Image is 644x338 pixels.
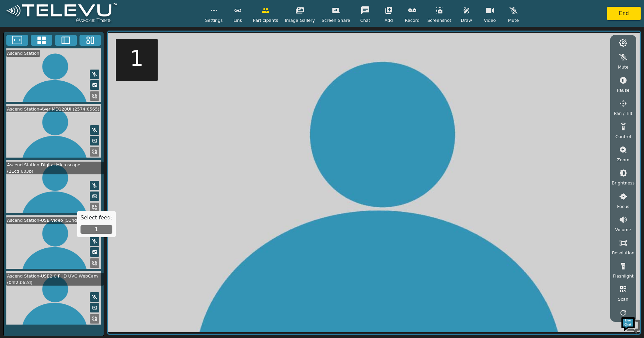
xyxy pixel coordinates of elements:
[612,250,634,256] span: Resolution
[617,203,630,210] span: Focus
[79,35,101,46] button: Three Window Medium
[90,303,99,312] button: Picture in Picture
[617,87,630,93] span: Pause
[90,91,99,101] button: Replace Feed
[90,258,99,268] button: Replace Feed
[90,247,99,257] button: Picture in Picture
[484,17,496,24] span: Video
[618,64,629,70] span: Mute
[6,273,104,286] div: Ascend Station-USB2.0 FHD UVC WebCam (04f2:b62d)
[80,214,112,221] h5: Select feed:
[55,35,77,46] button: Two Window Medium
[31,35,53,46] button: 4x4
[6,35,28,46] button: Fullscreen
[615,133,631,140] span: Control
[90,70,99,79] button: Mute
[6,217,92,223] div: Ascend Station-USB Video (534d:2109)
[90,237,99,246] button: Mute
[6,50,40,56] div: Ascend Station
[205,17,223,24] span: Settings
[360,17,370,24] span: Chat
[90,125,99,135] button: Mute
[322,17,350,24] span: Screen Share
[618,296,628,302] span: Scan
[385,17,393,24] span: Add
[612,180,635,186] span: Brightness
[90,314,99,324] button: Replace Feed
[90,203,99,212] button: Replace Feed
[621,314,641,335] img: Chat Widget
[3,183,128,207] textarea: Type your message and hit 'Enter'
[90,181,99,190] button: Mute
[508,17,519,24] span: Mute
[6,106,100,112] div: Ascend Station-AVer MD120UI (2574:0565)
[90,136,99,145] button: Picture in Picture
[405,17,420,24] span: Record
[130,46,144,72] h5: 1
[253,17,278,24] span: Participants
[90,147,99,157] button: Replace Feed
[461,17,472,24] span: Draw
[607,7,641,20] button: End
[285,17,315,24] span: Image Gallery
[90,292,99,302] button: Mute
[39,85,93,153] span: We're online!
[615,226,631,233] span: Volume
[6,162,104,174] div: Ascend Station-Digital Microscope (21cd:603b)
[233,17,242,24] span: Link
[90,80,99,90] button: Picture in Picture
[613,273,634,279] span: Flashlight
[617,157,629,163] span: Zoom
[11,31,28,48] img: d_736959983_company_1615157101543_736959983
[614,110,632,117] span: Pan / Tilt
[3,1,120,26] img: logoWhite.png
[427,17,451,24] span: Screenshot
[110,3,126,19] div: Minimize live chat window
[90,192,99,201] button: Picture in Picture
[80,225,112,234] button: 1
[35,35,113,44] div: Chat with us now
